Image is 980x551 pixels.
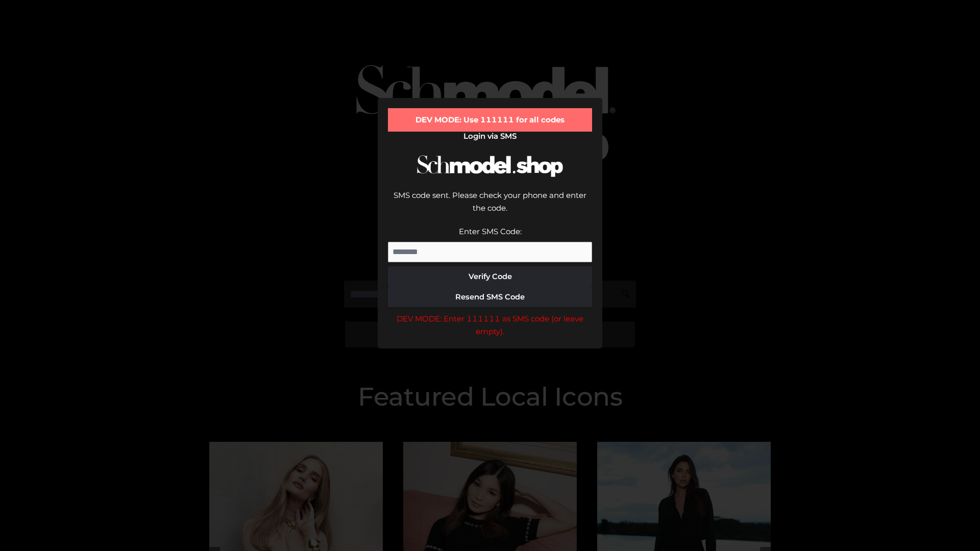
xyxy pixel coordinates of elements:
[388,287,592,307] button: Resend SMS Code
[388,132,592,141] h2: Login via SMS
[388,189,592,225] div: SMS code sent. Please check your phone and enter the code.
[413,146,567,186] img: Schmodel Logo
[459,227,522,236] label: Enter SMS Code:
[388,312,592,338] div: DEV MODE: Enter 111111 as SMS code (or leave empty).
[388,108,592,132] div: DEV MODE: Use 111111 for all codes
[388,266,592,287] button: Verify Code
